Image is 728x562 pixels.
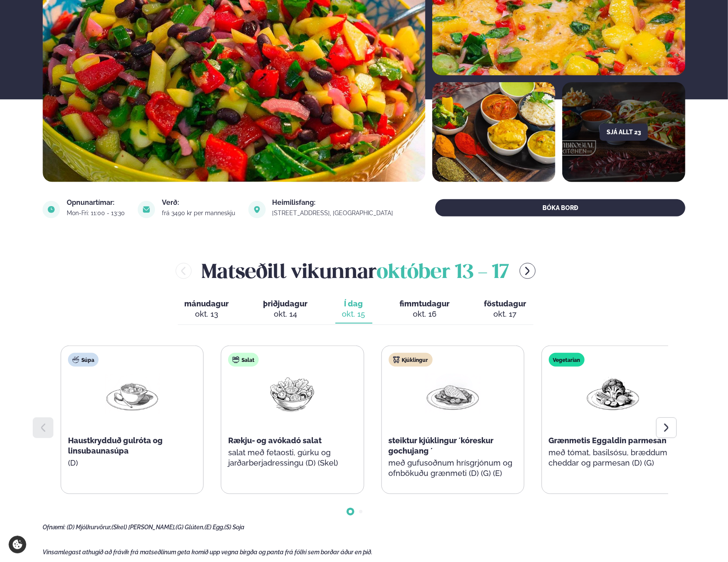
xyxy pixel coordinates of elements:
[72,356,79,363] img: soup.svg
[477,295,533,324] button: föstudagur okt. 17
[68,458,196,468] p: (D)
[265,374,320,414] img: Salad.png
[224,524,245,531] span: (S) Soja
[228,436,322,445] span: Rækju- og avókadó salat
[432,82,555,182] img: image alt
[68,353,99,367] div: Súpa
[112,524,176,531] span: (Skel) [PERSON_NAME],
[185,309,229,319] div: okt. 13
[67,199,127,206] div: Opnunartímar:
[484,309,527,319] div: okt. 17
[520,263,536,279] button: menu-btn-right
[67,210,127,216] div: Mon-Fri: 11:00 - 13:30
[263,309,308,319] div: okt. 14
[162,210,238,216] div: frá 3490 kr per manneskju
[248,201,266,218] img: image alt
[388,458,517,479] p: með gufusoðnum hrísgrjónum og ofnbökuðu grænmeti (D) (G) (E)
[178,295,236,324] button: mánudagur okt. 13
[232,356,239,363] img: salad.svg
[204,524,224,531] span: (E) Egg,
[349,510,352,513] span: Go to slide 1
[273,208,396,218] a: link
[9,536,26,553] a: Cookie settings
[43,201,60,218] img: image alt
[138,201,155,218] img: image alt
[43,524,65,531] span: Ofnæmi:
[600,124,648,141] button: Sjá allt 23
[359,510,362,513] span: Go to slide 2
[162,199,238,206] div: Verð:
[67,524,112,531] span: (D) Mjólkurvörur,
[549,353,585,367] div: Vegetarian
[176,263,192,279] button: menu-btn-left
[202,257,509,285] h2: Matseðill vikunnar
[400,299,450,308] span: fimmtudagur
[176,524,204,531] span: (G) Glúten,
[484,299,527,308] span: föstudagur
[228,448,356,468] p: salat með fetaosti, gúrku og jarðarberjadressingu (D) (Skel)
[228,353,259,367] div: Salat
[342,309,366,319] div: okt. 15
[585,374,641,414] img: Vegan.png
[549,436,667,445] span: Grænmetis Eggaldin parmesan
[43,549,372,556] span: Vinsamlegast athugið að frávik frá matseðlinum geta komið upp vegna birgða og panta frá fólki sem...
[400,309,450,319] div: okt. 16
[393,295,457,324] button: fimmtudagur okt. 16
[425,374,480,414] img: Chicken-breast.png
[257,295,315,324] button: þriðjudagur okt. 14
[393,356,400,363] img: chicken.svg
[549,448,677,468] p: með tómat, basilsósu, bræddum cheddar og parmesan (D) (G)
[68,436,163,455] span: Haustkrydduð gulróta og linsubaunasúpa
[435,199,685,216] button: BÓKA BORÐ
[273,199,396,206] div: Heimilisfang:
[105,374,160,414] img: Soup.png
[388,353,432,367] div: Kjúklingur
[185,299,229,308] span: mánudagur
[388,436,493,455] span: steiktur kjúklingur ´kóreskur gochujang ´
[263,299,308,308] span: þriðjudagur
[342,299,366,309] span: Í dag
[335,295,372,324] button: Í dag okt. 15
[377,263,509,282] span: október 13 - 17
